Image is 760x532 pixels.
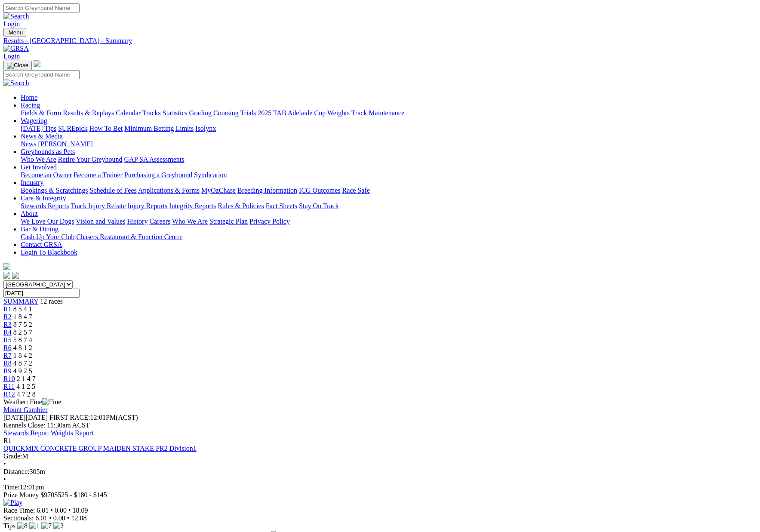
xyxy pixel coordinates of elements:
a: GAP SA Assessments [124,156,185,163]
div: Wagering [21,125,757,132]
img: logo-grsa-white.png [3,263,10,270]
span: 4 7 2 8 [17,391,36,398]
a: Wagering [21,117,47,124]
a: News [21,140,36,148]
span: • [67,514,70,522]
a: Careers [149,218,170,225]
a: Applications & Forms [138,187,200,194]
div: Care & Integrity [21,202,757,210]
span: 0.00 [53,514,65,522]
a: Privacy Policy [249,218,290,225]
span: R2 [3,313,12,320]
div: Kennels Close: 11:30am ACST [3,421,757,429]
a: R12 [3,391,15,398]
span: 4 1 2 5 [16,383,35,390]
a: R9 [3,367,12,375]
a: Care & Integrity [21,194,66,202]
a: R5 [3,336,12,344]
a: R3 [3,321,12,328]
a: History [127,218,148,225]
div: Get Involved [21,171,757,179]
img: Close [7,62,28,69]
a: R11 [3,383,15,390]
a: Bar & Dining [21,225,58,233]
a: Stewards Report [3,429,49,437]
span: 18.09 [73,507,88,514]
img: Search [3,79,29,87]
div: News & Media [21,140,757,148]
span: 2 1 4 7 [17,375,36,382]
div: 12:01pm [3,483,757,491]
img: 7 [41,522,52,530]
span: 8 5 4 1 [13,305,32,313]
a: How To Bet [89,125,123,132]
div: Greyhounds as Pets [21,156,757,163]
span: Grade: [3,452,22,460]
a: Vision and Values [76,218,125,225]
a: Calendar [116,109,141,117]
a: ICG Outcomes [299,187,340,194]
img: twitter.svg [12,272,19,279]
span: 0.00 [55,507,67,514]
a: Weights Report [51,429,94,437]
span: • [50,507,53,514]
input: Search [3,3,80,12]
a: QUICKMIX CONCRETE GROUP MAIDEN STAKE PR2 Division1 [3,445,197,452]
div: Racing [21,109,757,117]
a: Home [21,94,37,101]
a: Weights [327,109,350,117]
img: 8 [17,522,28,530]
span: 8 7 5 2 [13,321,32,328]
img: GRSA [3,45,29,52]
a: Track Injury Rebate [71,202,126,209]
a: SUMMARY [3,298,38,305]
span: $525 - $180 - $145 [54,491,107,498]
a: Schedule of Fees [89,187,136,194]
span: 8 2 5 7 [13,329,32,336]
span: Menu [9,29,23,36]
input: Select date [3,289,80,298]
span: FIRST RACE: [49,414,90,421]
img: logo-grsa-white.png [34,60,40,67]
a: Minimum Betting Limits [124,125,194,132]
a: Stewards Reports [21,202,69,209]
a: Mount Gambier [3,406,48,413]
a: Cash Up Your Club [21,233,74,240]
a: MyOzChase [201,187,236,194]
a: Industry [21,179,43,186]
span: 12 races [40,298,63,305]
a: Become an Owner [21,171,72,178]
div: Industry [21,187,757,194]
a: Contact GRSA [21,241,62,248]
a: Results - [GEOGRAPHIC_DATA] - Summary [3,37,757,45]
a: R10 [3,375,15,382]
span: 5 8 7 4 [13,336,32,344]
a: R6 [3,344,12,351]
a: SUREpick [58,125,87,132]
a: Statistics [163,109,188,117]
a: R4 [3,329,12,336]
a: Become a Trainer [74,171,123,178]
span: [DATE] [3,414,48,421]
span: • [3,476,6,483]
a: Purchasing a Greyhound [124,171,192,178]
a: Injury Reports [127,202,167,209]
span: R8 [3,360,12,367]
a: Who We Are [172,218,208,225]
a: Breeding Information [237,187,297,194]
span: 6.01 [37,507,49,514]
a: Greyhounds as Pets [21,148,75,155]
span: 12:01PM(ACST) [49,414,138,421]
a: About [21,210,38,217]
button: Toggle navigation [3,61,32,70]
a: [PERSON_NAME] [38,140,92,148]
img: 2 [53,522,64,530]
span: Weather: Fine [3,398,61,406]
a: Strategic Plan [209,218,248,225]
